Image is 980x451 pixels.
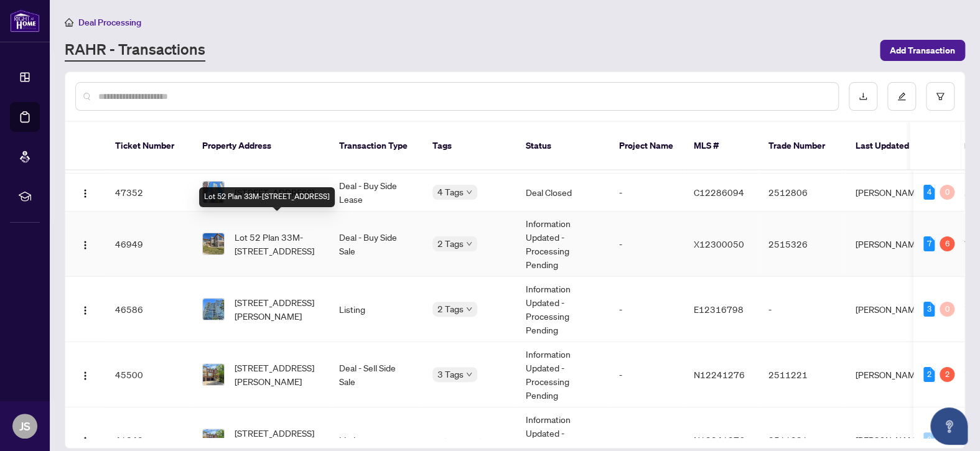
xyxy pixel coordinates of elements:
[329,277,422,342] td: Listing
[923,367,935,382] div: 2
[887,82,916,111] button: edit
[609,212,684,277] td: -
[192,122,329,170] th: Property Address
[940,185,954,200] div: 0
[849,82,877,111] button: download
[516,212,609,277] td: Information Updated - Processing Pending
[105,342,192,407] td: 45500
[203,364,224,385] img: thumbnail-img
[105,122,192,170] th: Ticket Number
[926,82,954,111] button: filter
[203,429,224,450] img: thumbnail-img
[516,174,609,212] td: Deal Closed
[75,430,95,450] button: Logo
[235,295,319,323] span: [STREET_ADDRESS][PERSON_NAME]
[329,122,422,170] th: Transaction Type
[923,302,935,317] div: 3
[846,174,939,212] td: [PERSON_NAME]
[897,92,906,101] span: edit
[936,92,945,101] span: filter
[694,434,745,445] span: N12241276
[78,17,141,28] span: Deal Processing
[694,238,744,249] span: X12300050
[10,9,40,32] img: logo
[694,187,744,198] span: C12286094
[65,39,205,62] a: RAHR - Transactions
[80,436,90,446] img: Logo
[105,212,192,277] td: 46949
[329,212,422,277] td: Deal - Buy Side Sale
[466,189,472,195] span: down
[437,236,464,251] span: 2 Tags
[923,432,935,447] div: 0
[203,233,224,254] img: thumbnail-img
[694,369,745,380] span: N12241276
[329,342,422,407] td: Deal - Sell Side Sale
[75,365,95,384] button: Logo
[203,182,224,203] img: thumbnail-img
[846,212,939,277] td: [PERSON_NAME]
[203,299,224,320] img: thumbnail-img
[199,187,335,207] div: Lot 52 Plan 33M-[STREET_ADDRESS]
[880,40,965,61] button: Add Transaction
[105,277,192,342] td: 46586
[516,122,609,170] th: Status
[80,188,90,198] img: Logo
[422,122,516,170] th: Tags
[846,342,939,407] td: [PERSON_NAME]
[890,40,955,60] span: Add Transaction
[940,302,954,317] div: 0
[235,361,319,388] span: [STREET_ADDRESS][PERSON_NAME]
[694,304,744,315] span: E12316798
[923,236,935,251] div: 7
[758,174,846,212] td: 2512806
[105,174,192,212] td: 47352
[65,18,73,27] span: home
[846,277,939,342] td: [PERSON_NAME]
[19,417,30,435] span: JS
[75,234,95,254] button: Logo
[609,174,684,212] td: -
[466,241,472,247] span: down
[466,306,472,312] span: down
[235,185,314,199] span: [STREET_ADDRESS]
[437,185,464,199] span: 4 Tags
[930,407,968,445] button: Open asap
[758,212,846,277] td: 2515326
[923,185,935,200] div: 4
[442,434,481,447] span: Approved
[516,277,609,342] td: Information Updated - Processing Pending
[940,236,954,251] div: 6
[466,371,472,378] span: down
[516,342,609,407] td: Information Updated - Processing Pending
[859,92,867,101] span: download
[846,122,939,170] th: Last Updated By
[758,122,846,170] th: Trade Number
[758,342,846,407] td: 2511221
[437,302,464,316] span: 2 Tags
[329,174,422,212] td: Deal - Buy Side Lease
[684,122,758,170] th: MLS #
[75,182,95,202] button: Logo
[80,305,90,315] img: Logo
[235,230,319,258] span: Lot 52 Plan 33M-[STREET_ADDRESS]
[80,240,90,250] img: Logo
[940,367,954,382] div: 2
[609,277,684,342] td: -
[609,122,684,170] th: Project Name
[437,367,464,381] span: 3 Tags
[609,342,684,407] td: -
[80,371,90,381] img: Logo
[75,299,95,319] button: Logo
[758,277,846,342] td: -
